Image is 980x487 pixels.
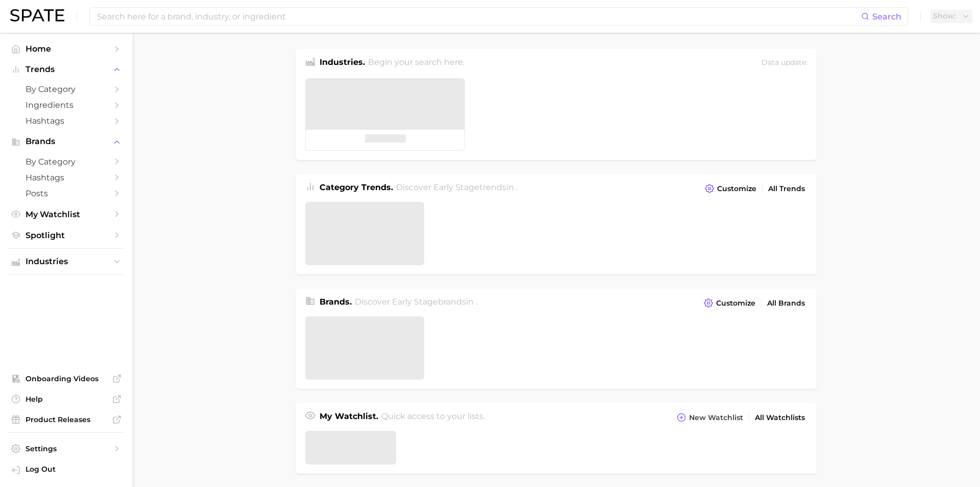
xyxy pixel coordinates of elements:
a: All Trends [766,182,807,196]
span: Hashtags [26,116,107,126]
a: Help [8,391,125,407]
a: by Category [8,81,125,97]
a: All Brands [765,296,807,310]
input: Search here for a brand, industry, or ingredient [96,8,861,25]
button: Industries [8,254,125,269]
span: Ingredients [26,100,107,110]
span: Home [26,44,107,54]
span: My Watchlist [26,210,107,219]
button: Trends [8,62,125,77]
h2: Begin your search here. [368,56,464,70]
a: Ingredients [8,97,125,113]
button: Brands [8,134,125,149]
h1: My Watchlist. [320,410,378,425]
span: Discover Early Stage brands in . [355,297,477,307]
span: Log Out [26,465,116,474]
span: Spotlight [26,230,107,240]
h2: Quick access to your lists. [381,410,485,425]
a: Spotlight [8,227,125,243]
a: Log out. Currently logged in with e-mail Michelle.Cassell@clorox.com. [8,461,125,479]
button: Customize [701,296,758,310]
span: Discover Early Stage trends in . [396,182,518,192]
a: Hashtags [8,113,125,129]
span: All Watchlists [755,413,805,422]
span: Customize [717,184,756,193]
a: All Watchlists [752,411,807,425]
div: Data update: [762,56,807,70]
a: Product Releases [8,412,125,427]
span: Settings [26,444,107,453]
img: SPATE [10,9,64,21]
span: Category Trends . [320,182,393,192]
span: by Category [26,157,107,167]
button: Show [930,10,972,23]
a: Home [8,41,125,57]
span: Search [872,12,901,21]
span: Posts [26,189,107,198]
span: Customize [716,299,755,308]
span: Trends [26,65,107,74]
span: All Trends [768,184,805,193]
span: by Category [26,84,107,94]
span: Help [26,395,107,404]
span: Brands [26,137,107,146]
a: Onboarding Videos [8,371,125,386]
span: Industries [26,257,107,266]
a: My Watchlist [8,206,125,222]
span: Brands . [320,297,352,307]
span: Show [933,13,955,19]
span: Product Releases [26,415,107,424]
a: Hashtags [8,170,125,185]
a: by Category [8,154,125,170]
span: Hashtags [26,173,107,182]
button: Customize [702,181,759,196]
a: Posts [8,185,125,201]
span: Onboarding Videos [26,374,107,383]
span: All Brands [767,299,805,308]
span: New Watchlist [689,413,743,422]
button: New Watchlist [674,410,746,425]
h1: Industries. [320,56,365,70]
a: Settings [8,441,125,456]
